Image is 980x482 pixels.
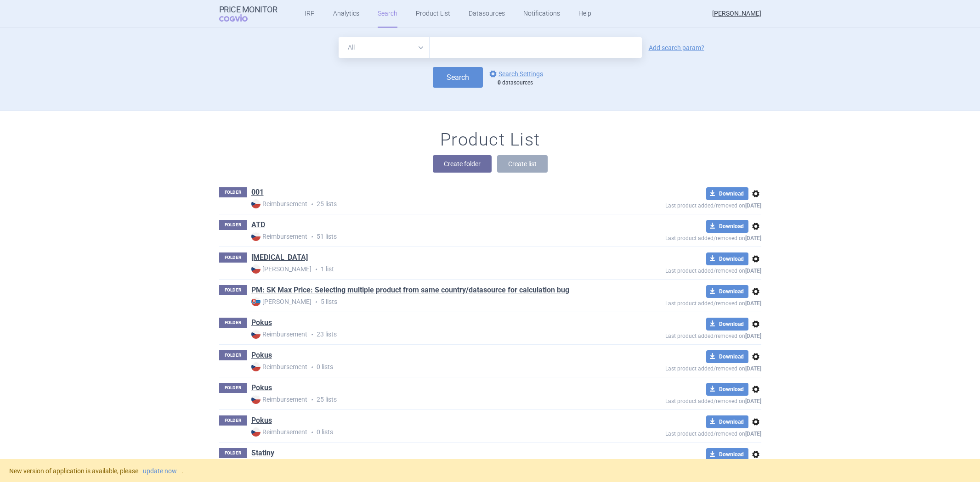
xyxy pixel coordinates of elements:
p: FOLDER [219,220,247,230]
strong: Reimbursement [251,395,307,404]
strong: Reimbursement [251,199,307,208]
strong: 0 [498,79,501,86]
strong: Reimbursement [251,232,307,241]
a: Search Settings [487,68,543,79]
i: • [307,232,317,241]
strong: [DATE] [745,333,761,339]
h1: PM: SK Max Price: Selecting multiple product from same country/datasource for calculation bug [251,285,569,297]
a: Pokus [251,383,272,393]
h1: Pokus [251,350,272,362]
a: PM: SK Max Price: Selecting multiple product from same country/datasource for calculation bug [251,285,569,295]
p: 5 lists [251,297,599,307]
p: FOLDER [219,187,247,197]
p: FOLDER [219,415,247,426]
strong: Price Monitor [219,5,278,14]
strong: [DATE] [745,431,761,437]
h1: Pokus [251,383,272,395]
p: Last product added/removed on [599,233,761,241]
strong: [DATE] [745,365,761,372]
strong: [PERSON_NAME] [251,264,312,274]
h1: Product List [440,129,540,151]
h1: Pokus [251,415,272,427]
p: Last product added/removed on [599,363,761,372]
p: FOLDER [219,318,247,328]
strong: [DATE] [745,398,761,404]
p: 23 lists [251,330,599,339]
a: ATD [251,220,265,230]
strong: Reimbursement [251,330,307,339]
h1: Statiny [251,448,274,460]
img: CZ [251,427,261,437]
p: 0 lists [251,427,599,437]
img: CZ [251,395,261,404]
a: Pokus [251,318,272,328]
i: • [307,200,317,209]
button: Download [706,350,748,363]
p: Last product added/removed on [599,331,761,339]
p: Last product added/removed on [599,200,761,209]
strong: [DATE] [745,268,761,274]
button: Download [706,252,748,265]
strong: Reimbursement [251,362,307,371]
i: • [307,395,317,404]
button: Download [706,448,748,461]
button: Create folder [433,155,492,173]
button: Download [706,187,748,200]
a: 001 [251,187,264,197]
h1: ATD [251,220,265,232]
strong: [DATE] [745,202,761,209]
p: FOLDER [219,350,247,360]
img: CZ [251,232,261,241]
button: Download [706,415,748,428]
p: Last product added/removed on [599,265,761,274]
strong: [DATE] [745,235,761,241]
a: [MEDICAL_DATA] [251,252,308,263]
a: Statiny [251,448,274,458]
p: 25 lists [251,199,599,209]
img: CZ [251,264,261,274]
button: Create list [497,155,548,173]
button: Download [706,318,748,331]
h1: Pokus [251,318,272,330]
a: Pokus [251,415,272,426]
h1: Humira [251,252,308,264]
button: Download [706,383,748,396]
i: • [312,265,321,274]
p: FOLDER [219,383,247,393]
i: • [307,330,317,339]
p: Last product added/removed on [599,396,761,404]
strong: Reimbursement [251,427,307,437]
img: CZ [251,330,261,339]
p: FOLDER [219,285,247,295]
span: New version of application is available, please . [9,467,183,475]
a: update now [143,468,177,474]
img: CZ [251,362,261,371]
p: Last product added/removed on [599,428,761,437]
p: FOLDER [219,448,247,458]
i: • [307,428,317,437]
p: 25 lists [251,395,599,404]
a: Price MonitorCOGVIO [219,5,278,22]
i: • [307,363,317,372]
img: SK [251,297,261,306]
button: Search [433,67,483,88]
p: 51 lists [251,232,599,241]
span: COGVIO [219,14,261,22]
div: datasources [498,79,548,87]
a: Add search param? [649,45,704,51]
p: FOLDER [219,252,247,263]
img: CZ [251,199,261,208]
h1: 001 [251,187,264,199]
i: • [312,297,321,307]
p: Last product added/removed on [599,298,761,307]
strong: [DATE] [745,300,761,307]
button: Download [706,285,748,298]
button: Download [706,220,748,233]
p: 0 lists [251,362,599,372]
p: 1 list [251,264,599,274]
strong: [PERSON_NAME] [251,297,312,306]
a: Pokus [251,350,272,360]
